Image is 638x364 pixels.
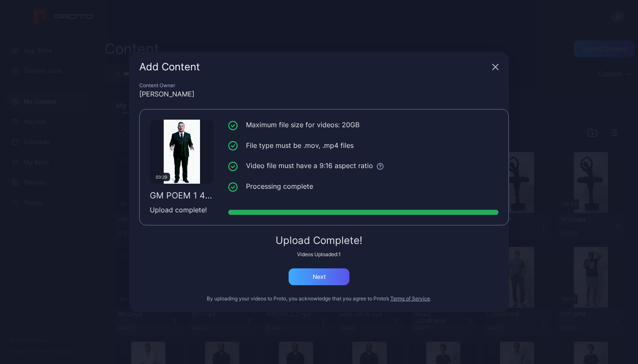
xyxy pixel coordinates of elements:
div: Add Content [139,62,489,72]
li: Processing complete [228,181,498,192]
div: Videos Uploaded: 1 [139,251,499,258]
li: Video file must have a 9:16 aspect ratio [228,161,498,171]
li: Maximum file size for videos: 20GB [228,120,498,130]
div: [PERSON_NAME] [139,89,499,99]
div: Upload Complete! [139,236,499,246]
button: Terms of Service [390,295,430,302]
button: Next [289,268,349,285]
div: By uploading your videos to Proto, you acknowledge that you agree to Proto’s . [139,295,499,302]
div: 03:29 [152,173,170,181]
div: Upload complete! [150,205,214,215]
li: File type must be .mov, .mp4 files [228,140,498,151]
div: Next [313,273,326,280]
div: GM POEM 1 4K 4K.mp4 [150,190,214,201]
div: Content Owner [139,82,499,89]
